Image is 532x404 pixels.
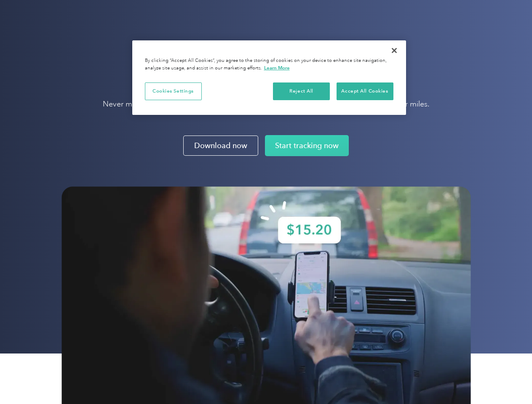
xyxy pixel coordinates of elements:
[145,82,202,100] button: Cookies Settings
[264,65,290,71] a: More information about your privacy, opens in a new tab
[183,136,258,156] a: Download now
[265,135,349,156] a: Start tracking now
[337,82,393,100] button: Accept All Cookies
[145,57,393,72] div: By clicking “Accept All Cookies”, you agree to the storing of cookies on your device to enhance s...
[103,67,430,91] h1: Automatic mileage tracker
[273,82,330,100] button: Reject All
[132,40,406,115] div: Cookie banner
[132,40,406,115] div: Privacy
[103,99,430,109] p: Never miss a mile with the Everlance mileage tracker app. Set it, forget it and track all your mi...
[385,41,404,60] button: Close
